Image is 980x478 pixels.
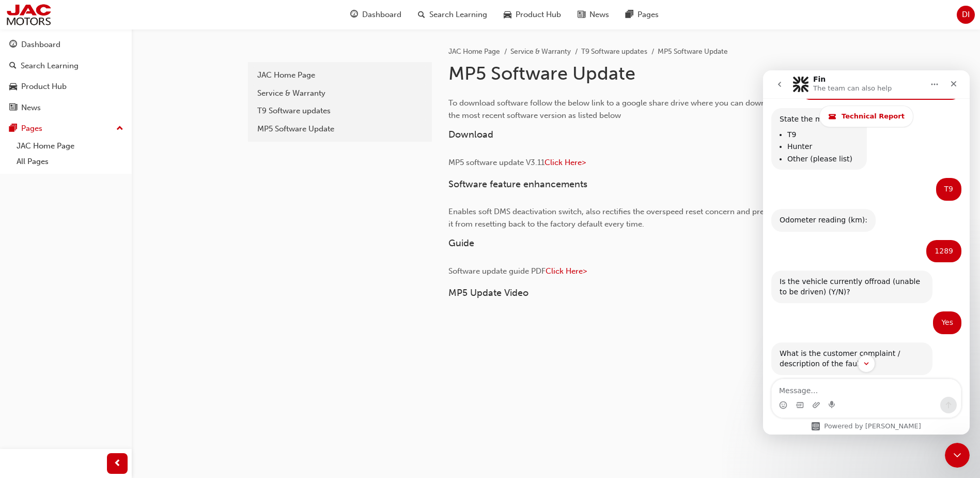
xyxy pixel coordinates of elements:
button: Pages [4,119,128,138]
a: Click Here> [546,266,587,276]
span: guage-icon [350,8,358,21]
a: pages-iconPages [617,4,667,25]
a: All Pages [12,154,128,170]
a: News [4,98,128,117]
div: T9 Software updates [257,105,423,117]
span: prev-icon [114,457,121,470]
a: MP5 Software Update [252,120,428,138]
img: jac-portal [5,3,52,26]
a: Search Learning [4,56,128,76]
li: MP5 Software Update [658,46,728,58]
span: car-icon [9,82,17,92]
a: Click Here> [545,158,586,167]
div: MP5 Software Update [257,123,423,135]
div: Search Learning [21,60,79,72]
a: Service & Warranty [252,84,428,102]
a: JAC Home Page [252,66,428,84]
span: Guide [448,237,474,249]
span: Search Learning [429,9,487,21]
span: News [589,9,609,21]
span: Download [448,129,493,140]
a: car-iconProduct Hub [495,4,569,25]
a: guage-iconDashboard [342,4,410,25]
span: MP5 Update Video [448,287,528,298]
div: Pages [21,123,42,135]
span: news-icon [9,103,17,113]
a: T9 Software updates [581,47,647,56]
span: MP5 software update V3.11 [448,158,545,167]
span: car-icon [504,8,511,21]
a: JAC Home Page [448,47,500,56]
div: Product Hub [21,81,67,93]
a: T9 Software updates [252,102,428,120]
span: pages-icon [626,8,633,21]
a: JAC Home Page [12,138,128,154]
span: Dashboard [362,9,401,21]
span: Pages [637,9,659,21]
span: DI [962,9,970,21]
span: Software update guide PDF [448,266,546,276]
button: DashboardSearch LearningProduct HubNews [4,33,128,119]
div: Dashboard [21,39,60,51]
a: Service & Warranty [510,47,571,56]
iframe: Intercom live chat [945,443,970,468]
span: Software feature enhancements [448,178,587,190]
span: pages-icon [9,124,17,133]
span: Product Hub [516,9,561,21]
a: news-iconNews [569,4,617,25]
span: news-icon [578,8,585,21]
iframe: Intercom live chat [763,70,970,435]
span: up-icon [116,122,123,136]
a: Dashboard [4,35,128,54]
span: Enables soft DMS deactivation switch, also rectifies the overspeed reset concern and prevents it ... [448,207,785,229]
div: JAC Home Page [257,69,423,81]
div: Service & Warranty [257,87,423,99]
span: guage-icon [9,40,17,50]
div: News [21,102,41,114]
span: search-icon [418,8,425,21]
span: search-icon [9,62,17,71]
h1: MP5 Software Update [448,62,787,85]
